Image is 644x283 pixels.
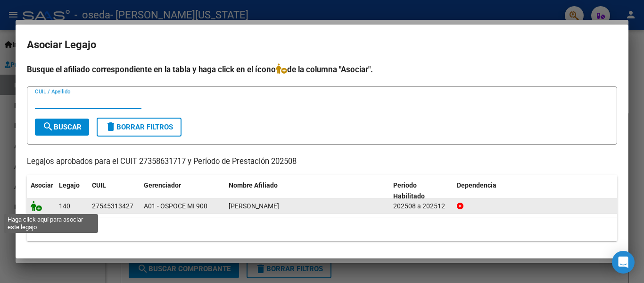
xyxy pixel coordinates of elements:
[55,175,88,206] datatable-header-cell: Legajo
[144,181,181,189] span: Gerenciador
[27,36,617,54] h2: Asociar Legajo
[457,181,496,189] span: Dependencia
[225,175,389,206] datatable-header-cell: Nombre Afiliado
[59,181,80,189] span: Legajo
[453,175,618,206] datatable-header-cell: Dependencia
[31,181,53,189] span: Asociar
[35,119,89,136] button: Buscar
[88,175,140,206] datatable-header-cell: CUIL
[92,201,133,212] div: 27545313427
[229,202,279,210] span: AOCHAR PILAR MAGALI
[144,202,207,210] span: A01 - OSPOCE MI 900
[393,181,425,200] span: Periodo Habilitado
[105,123,173,131] span: Borrar Filtros
[42,123,82,131] span: Buscar
[140,175,225,206] datatable-header-cell: Gerenciador
[97,118,182,137] button: Borrar Filtros
[92,181,106,189] span: CUIL
[612,251,635,274] div: Open Intercom Messenger
[105,121,116,132] mat-icon: delete
[59,202,70,210] span: 140
[27,156,617,168] p: Legajos aprobados para el CUIT 27358631717 y Período de Prestación 202508
[27,63,617,76] h4: Busque el afiliado correspondiente en la tabla y haga click en el ícono de la columna "Asociar".
[27,217,617,241] div: 1 registros
[389,175,453,206] datatable-header-cell: Periodo Habilitado
[27,175,55,206] datatable-header-cell: Asociar
[393,201,449,212] div: 202508 a 202512
[229,181,278,189] span: Nombre Afiliado
[42,121,54,132] mat-icon: search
